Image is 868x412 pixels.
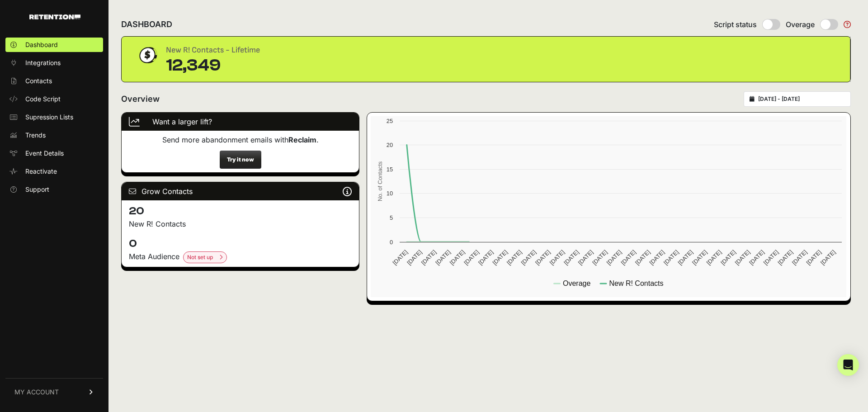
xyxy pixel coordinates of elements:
a: Supression Lists [5,110,103,124]
h4: 20 [129,204,352,218]
img: Retention.com [29,14,80,19]
text: [DATE] [605,249,623,266]
text: New R! Contacts [609,279,664,287]
text: [DATE] [662,249,680,266]
text: Overage [563,279,590,287]
span: Script status [714,19,757,30]
text: [DATE] [720,249,737,266]
text: 20 [387,142,393,148]
h4: 0 [129,237,352,251]
span: Reactivate [25,167,57,176]
text: [DATE] [434,249,452,266]
text: [DATE] [420,249,438,266]
span: Code Script [25,95,61,104]
text: [DATE] [448,249,466,266]
text: [DATE] [563,249,580,266]
text: [DATE] [406,249,423,266]
div: Meta Audience [129,251,352,263]
span: Integrations [25,58,61,67]
div: Grow Contacts [122,182,359,200]
text: [DATE] [591,249,609,266]
a: Dashboard [5,38,103,52]
a: Integrations [5,56,103,70]
text: [DATE] [392,249,409,266]
a: Event Details [5,146,103,161]
span: MY ACCOUNT [14,388,59,397]
span: Overage [786,19,815,30]
a: MY ACCOUNT [5,378,103,406]
text: 15 [387,166,393,173]
p: New R! Contacts [129,218,352,229]
text: [DATE] [648,249,666,266]
text: No. of Contacts [377,161,383,201]
text: 0 [390,239,393,246]
text: 10 [387,190,393,197]
text: 25 [387,118,393,124]
text: [DATE] [634,249,651,266]
text: [DATE] [819,249,837,266]
text: [DATE] [534,249,552,266]
text: [DATE] [748,249,766,266]
span: Contacts [25,76,52,85]
text: [DATE] [677,249,694,266]
a: Trends [5,128,103,142]
strong: Reclaim [288,135,316,144]
strong: Try it now [227,156,254,163]
div: Open Intercom Messenger [837,354,859,376]
div: New R! Contacts - Lifetime [166,44,260,57]
text: [DATE] [805,249,823,266]
p: Send more abandonment emails with . [129,134,352,145]
span: Support [25,185,49,194]
img: dollar-coin-05c43ed7efb7bc0c12610022525b4bbbb207c7efeef5aecc26f025e68dcafac9.png [136,44,159,66]
a: Reactivate [5,164,103,179]
span: Dashboard [25,40,58,49]
text: [DATE] [477,249,495,266]
div: Want a larger lift? [122,113,359,131]
div: 12,349 [166,57,260,75]
text: [DATE] [491,249,509,266]
text: [DATE] [463,249,481,266]
text: 5 [390,214,393,221]
text: [DATE] [691,249,708,266]
text: [DATE] [548,249,566,266]
text: [DATE] [734,249,751,266]
text: [DATE] [791,249,808,266]
text: [DATE] [520,249,538,266]
h2: DASHBOARD [121,18,172,31]
span: Supression Lists [25,113,73,122]
text: [DATE] [620,249,637,266]
span: Event Details [25,149,64,158]
a: Contacts [5,74,103,88]
a: Support [5,182,103,197]
text: [DATE] [577,249,594,266]
span: Trends [25,131,46,140]
text: [DATE] [505,249,523,266]
text: [DATE] [777,249,794,266]
text: [DATE] [762,249,780,266]
text: [DATE] [705,249,723,266]
a: Code Script [5,92,103,106]
h2: Overview [121,93,160,105]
